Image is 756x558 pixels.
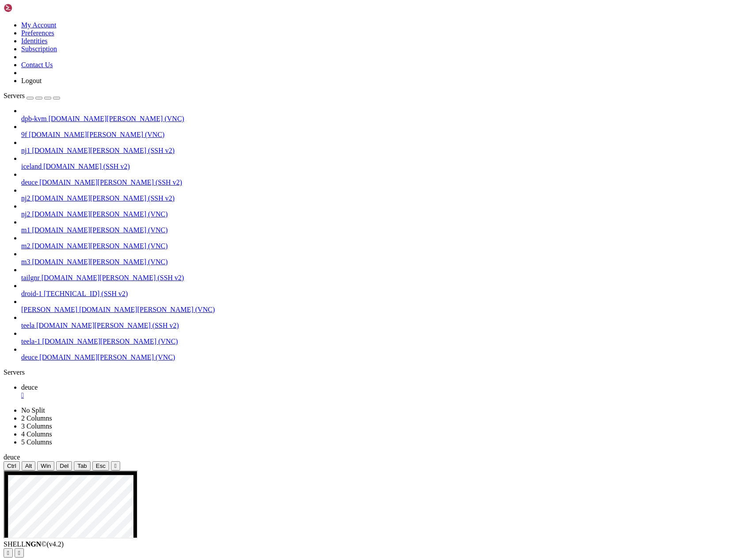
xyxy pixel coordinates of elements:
[21,383,38,391] span: deuce
[25,463,32,469] span: Alt
[21,306,752,314] a: [PERSON_NAME] [DOMAIN_NAME][PERSON_NAME] (VNC)
[21,107,752,123] li: dpb-kvm [DOMAIN_NAME][PERSON_NAME] (VNC)
[21,210,30,218] span: nj2
[21,155,752,171] li: iceland [DOMAIN_NAME] (SSH v2)
[21,131,27,138] span: 9f
[7,550,9,556] div: 
[21,345,752,361] li: deuce [DOMAIN_NAME][PERSON_NAME] (VNC)
[21,290,42,297] span: droid-1
[21,186,752,202] li: nj2 [DOMAIN_NAME][PERSON_NAME] (SSH v2)
[21,322,34,329] span: teela
[4,461,20,471] button: Ctrl
[21,250,752,266] li: m3 [DOMAIN_NAME][PERSON_NAME] (VNC)
[77,463,87,469] span: Tab
[21,115,47,122] span: dpb-kvm
[21,45,57,53] a: Subscription
[21,210,752,218] a: nj2 [DOMAIN_NAME][PERSON_NAME] (VNC)
[21,322,752,330] a: teela [DOMAIN_NAME][PERSON_NAME] (SSH v2)
[32,258,167,266] span: [DOMAIN_NAME][PERSON_NAME] (VNC)
[21,338,41,345] span: teela-1
[49,115,184,122] span: [DOMAIN_NAME][PERSON_NAME] (VNC)
[74,461,91,471] button: Tab
[21,330,752,345] li: teela-1 [DOMAIN_NAME][PERSON_NAME] (VNC)
[7,463,16,469] span: Ctrl
[60,463,68,469] span: Del
[56,461,72,471] button: Del
[21,234,752,250] li: m2 [DOMAIN_NAME][PERSON_NAME] (VNC)
[21,226,752,234] a: m1 [DOMAIN_NAME][PERSON_NAME] (VNC)
[21,414,52,422] a: 2 Columns
[4,368,752,376] div: Servers
[21,163,752,171] a: iceland [DOMAIN_NAME] (SSH v2)
[21,383,752,399] a: deuce
[21,194,752,202] a: nj2 [DOMAIN_NAME][PERSON_NAME] (SSH v2)
[32,226,167,234] span: [DOMAIN_NAME][PERSON_NAME] (VNC)
[21,131,752,139] a: 9f [DOMAIN_NAME][PERSON_NAME] (VNC)
[92,461,109,471] button: Esc
[21,274,752,282] a: tailgnr [DOMAIN_NAME][PERSON_NAME] (SSH v2)
[21,258,30,266] span: m3
[4,4,54,12] img: Shellngn
[36,322,179,329] span: [DOMAIN_NAME][PERSON_NAME] (SSH v2)
[21,171,752,186] li: deuce [DOMAIN_NAME][PERSON_NAME] (SSH v2)
[21,178,752,186] a: deuce [DOMAIN_NAME][PERSON_NAME] (SSH v2)
[111,461,120,471] button: 
[41,463,51,469] span: Win
[21,242,752,250] a: m2 [DOMAIN_NAME][PERSON_NAME] (VNC)
[39,353,175,361] span: [DOMAIN_NAME][PERSON_NAME] (VNC)
[21,147,30,154] span: nj1
[21,338,752,345] a: teela-1 [DOMAIN_NAME][PERSON_NAME] (VNC)
[18,550,20,556] div: 
[22,461,36,471] button: Alt
[21,298,752,314] li: [PERSON_NAME] [DOMAIN_NAME][PERSON_NAME] (VNC)
[21,178,38,186] span: deuce
[32,194,175,202] span: [DOMAIN_NAME][PERSON_NAME] (SSH v2)
[21,194,30,202] span: nj2
[21,391,752,399] a: 
[21,290,752,298] a: droid-1 [TECHNICAL_ID] (SSH v2)
[21,77,42,84] a: Logout
[21,353,752,361] a: deuce [DOMAIN_NAME][PERSON_NAME] (VNC)
[21,406,45,414] a: No Split
[4,92,25,99] span: Servers
[32,210,167,218] span: [DOMAIN_NAME][PERSON_NAME] (VNC)
[21,274,40,281] span: tailgnr
[21,147,752,155] a: nj1 [DOMAIN_NAME][PERSON_NAME] (SSH v2)
[32,242,167,250] span: [DOMAIN_NAME][PERSON_NAME] (VNC)
[4,92,60,99] a: Servers
[21,115,752,123] a: dpb-kvm [DOMAIN_NAME][PERSON_NAME] (VNC)
[4,548,13,558] button: 
[21,202,752,218] li: nj2 [DOMAIN_NAME][PERSON_NAME] (VNC)
[15,548,24,558] button: 
[42,274,184,281] span: [DOMAIN_NAME][PERSON_NAME] (SSH v2)
[4,453,20,461] span: deuce
[32,147,175,154] span: [DOMAIN_NAME][PERSON_NAME] (SSH v2)
[4,540,64,548] span: SHELL ©
[21,266,752,282] li: tailgnr [DOMAIN_NAME][PERSON_NAME] (SSH v2)
[37,461,54,471] button: Win
[21,282,752,298] li: droid-1 [TECHNICAL_ID] (SSH v2)
[21,163,42,170] span: iceland
[44,290,128,297] span: [TECHNICAL_ID] (SSH v2)
[21,314,752,330] li: teela [DOMAIN_NAME][PERSON_NAME] (SSH v2)
[39,178,182,186] span: [DOMAIN_NAME][PERSON_NAME] (SSH v2)
[21,123,752,139] li: 9f [DOMAIN_NAME][PERSON_NAME] (VNC)
[21,353,38,361] span: deuce
[79,306,215,313] span: [DOMAIN_NAME][PERSON_NAME] (VNC)
[21,29,54,37] a: Preferences
[21,37,48,45] a: Identities
[21,430,52,438] a: 4 Columns
[21,306,77,313] span: [PERSON_NAME]
[21,258,752,266] a: m3 [DOMAIN_NAME][PERSON_NAME] (VNC)
[114,463,117,469] div: 
[21,242,30,250] span: m2
[26,540,42,548] b: NGN
[96,463,106,469] span: Esc
[21,218,752,234] li: m1 [DOMAIN_NAME][PERSON_NAME] (VNC)
[21,422,52,430] a: 3 Columns
[21,21,57,29] a: My Account
[43,163,130,170] span: [DOMAIN_NAME] (SSH v2)
[42,338,178,345] span: [DOMAIN_NAME][PERSON_NAME] (VNC)
[47,540,64,548] span: 4.2.0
